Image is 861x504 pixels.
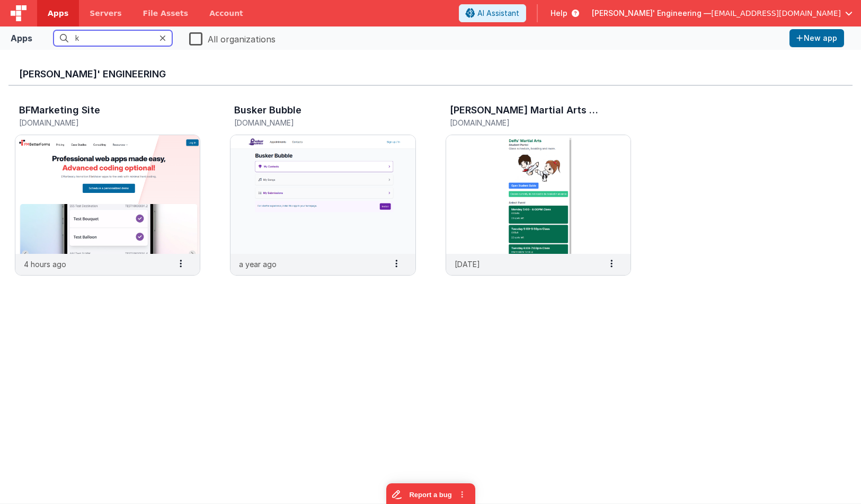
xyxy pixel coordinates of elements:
[19,69,842,79] h3: [PERSON_NAME]' Engineering
[19,119,174,127] h5: [DOMAIN_NAME]
[455,259,480,270] p: [DATE]
[24,259,66,270] p: 4 hours ago
[711,8,841,19] span: [EMAIL_ADDRESS][DOMAIN_NAME]
[19,105,100,116] h3: BFMarketing Site
[592,8,711,19] span: [PERSON_NAME]' Engineering —
[143,8,189,19] span: File Assets
[459,4,526,22] button: AI Assistant
[789,29,844,47] button: New app
[11,32,32,45] div: Apps
[450,105,601,116] h3: [PERSON_NAME] Martial Arts - Booking App
[551,8,567,19] span: Help
[54,30,172,46] input: Search apps
[239,259,277,270] p: a year ago
[592,8,853,19] button: [PERSON_NAME]' Engineering — [EMAIL_ADDRESS][DOMAIN_NAME]
[90,8,121,19] span: Servers
[189,31,276,46] label: All organizations
[234,105,301,116] h3: Busker Bubble
[48,8,68,19] span: Apps
[450,119,605,127] h5: [DOMAIN_NAME]
[234,119,389,127] h5: [DOMAIN_NAME]
[477,8,519,19] span: AI Assistant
